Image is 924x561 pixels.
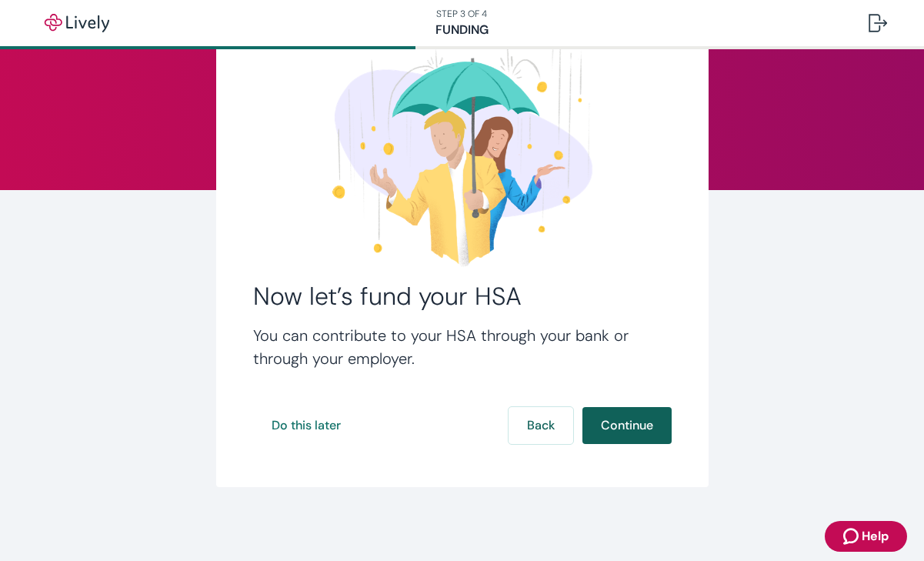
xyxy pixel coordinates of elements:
[825,521,907,552] button: Zendesk support iconHelp
[253,281,672,312] h2: Now let’s fund your HSA
[856,5,899,42] button: Log out
[253,407,359,444] button: Do this later
[253,324,672,370] h4: You can contribute to your HSA through your bank or through your employer.
[843,527,862,546] svg: Zendesk support icon
[862,527,889,546] span: Help
[582,407,672,444] button: Continue
[509,407,573,444] button: Back
[34,14,120,32] img: Lively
